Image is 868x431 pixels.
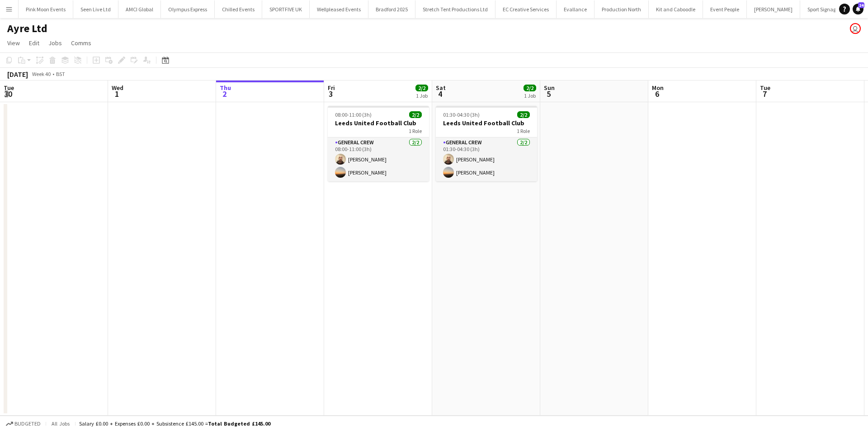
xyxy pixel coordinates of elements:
span: Total Budgeted £145.00 [208,420,270,427]
span: Tue [4,84,14,92]
span: 24 [858,2,864,8]
div: 1 Job [524,92,536,99]
span: 1 Role [517,128,530,134]
span: Fri [328,84,335,92]
span: All jobs [50,420,71,427]
app-job-card: 08:00-11:00 (3h)2/2Leeds United Football Club1 RoleGeneral Crew2/208:00-11:00 (3h)[PERSON_NAME][P... [328,106,429,181]
button: Evallance [557,0,594,18]
span: 1 [110,89,123,99]
app-card-role: General Crew2/201:30-04:30 (3h)[PERSON_NAME][PERSON_NAME] [436,137,537,181]
span: 3 [326,89,335,99]
button: Wellpleased Events [310,0,368,18]
span: Comms [71,39,91,47]
span: 2/2 [517,111,530,118]
a: Jobs [45,37,66,49]
button: [PERSON_NAME] [747,0,800,18]
span: Budgeted [14,421,41,427]
span: 2/2 [409,111,422,118]
span: 4 [434,89,446,99]
span: Week 40 [30,71,52,77]
button: Olympus Express [161,0,215,18]
span: 5 [542,89,555,99]
button: Event People [703,0,747,18]
span: 08:00-11:00 (3h) [335,111,372,118]
h1: Ayre Ltd [7,22,47,35]
span: Wed [112,84,123,92]
a: Comms [67,37,95,49]
h3: Leeds United Football Club [436,119,537,127]
a: Edit [25,37,43,49]
button: Production North [594,0,649,18]
span: Jobs [48,39,62,47]
span: Sun [544,84,555,92]
span: Sat [436,84,446,92]
span: 2 [218,89,231,99]
button: AMCI Global [118,0,161,18]
span: 7 [759,89,770,99]
app-job-card: 01:30-04:30 (3h)2/2Leeds United Football Club1 RoleGeneral Crew2/201:30-04:30 (3h)[PERSON_NAME][P... [436,106,537,181]
button: Stretch Tent Productions Ltd [415,0,495,18]
span: 1 Role [409,128,422,134]
app-card-role: General Crew2/208:00-11:00 (3h)[PERSON_NAME][PERSON_NAME] [328,137,429,181]
button: Chilled Events [215,0,262,18]
div: [DATE] [7,70,28,79]
a: 24 [853,4,863,14]
span: Tue [760,84,770,92]
span: 2/2 [415,85,428,91]
span: Thu [220,84,231,92]
span: 30 [2,89,14,99]
button: Budgeted [5,419,42,429]
span: 6 [651,89,664,99]
span: 01:30-04:30 (3h) [443,111,480,118]
button: EC Creative Services [495,0,557,18]
div: 1 Job [416,92,428,99]
app-user-avatar: Dominic Riley [850,23,861,34]
button: Kit and Caboodle [649,0,703,18]
span: 2/2 [524,85,536,91]
span: View [7,39,20,47]
button: Sport Signage [800,0,846,18]
a: View [4,37,24,49]
div: Salary £0.00 + Expenses £0.00 + Subsistence £145.00 = [79,420,270,427]
h3: Leeds United Football Club [328,119,429,127]
span: Mon [652,84,664,92]
button: Bradford 2025 [368,0,415,18]
div: BST [56,71,65,77]
span: Edit [29,39,39,47]
button: SPORTFIVE UK [262,0,310,18]
button: Pink Moon Events [19,0,73,18]
button: Seen Live Ltd [73,0,118,18]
